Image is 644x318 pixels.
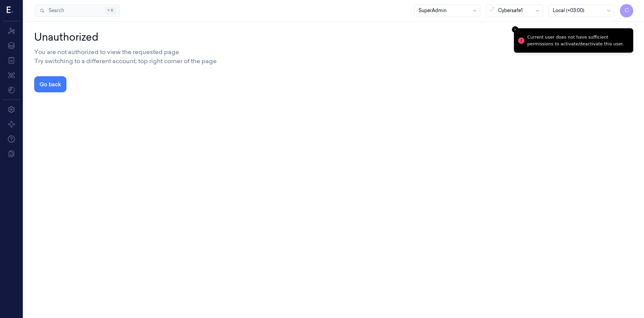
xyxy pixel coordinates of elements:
div: You are not authorized to view the requested page Try switching to a different account, top right... [34,47,633,65]
button: Close toast [512,26,519,33]
span: Search [46,7,64,14]
div: Current user does not have sufficient permissions to activate/deactivate this user. [527,34,628,47]
button: C [620,4,633,17]
button: Search⌘K [34,5,120,17]
div: Unauthorized [34,30,633,45]
button: Go back [34,76,66,92]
